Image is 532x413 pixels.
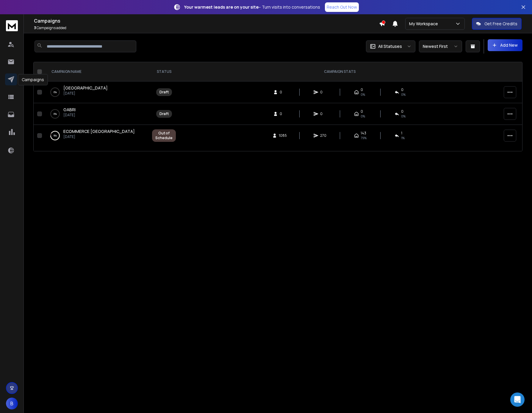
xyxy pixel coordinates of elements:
div: Out of Schedule [155,131,173,140]
p: – Turn visits into conversations [184,4,320,10]
span: 3 [34,25,36,30]
div: Draft [159,90,169,95]
span: 0 [320,90,326,95]
p: Reach Out Now [327,4,357,10]
span: 0 [320,112,326,116]
div: Open Intercom Messenger [510,392,525,407]
div: Draft [159,112,169,116]
button: Get Free Credits [472,18,522,30]
td: 0%GABRI[DATE] [44,103,148,125]
span: 0 [280,112,286,116]
p: Get Free Credits [484,21,517,27]
span: 1 % [401,136,405,140]
p: 0 % [54,111,57,117]
p: [DATE] [63,113,76,117]
th: CAMPAIGN NAME [44,62,148,81]
th: CAMPAIGN STATS [179,62,500,81]
p: All Statuses [378,43,402,49]
span: 0 [401,87,403,92]
span: 1085 [279,133,287,138]
a: [GEOGRAPHIC_DATA] [63,85,108,91]
div: Campaigns [18,74,48,85]
span: 270 [320,133,326,138]
a: GABRI [63,107,76,113]
a: Reach Out Now [325,2,359,12]
span: 1 [401,131,402,136]
span: 0 [361,87,363,92]
span: 0% [401,114,406,119]
p: Campaigns added [34,26,379,30]
button: Add New [488,39,522,51]
span: 0 [361,109,363,114]
span: ECOMMERCE [GEOGRAPHIC_DATA] [63,128,135,134]
strong: Your warmest leads are on your site [184,4,259,10]
td: 9%ECOMMERCE [GEOGRAPHIC_DATA][DATE] [44,125,148,147]
p: 9 % [54,133,57,139]
p: My Workspace [409,21,440,27]
p: 0 % [54,89,57,95]
span: [GEOGRAPHIC_DATA] [63,85,108,91]
p: [DATE] [63,134,135,139]
span: 79 % [361,136,367,140]
button: B [6,398,18,409]
a: ECOMMERCE [GEOGRAPHIC_DATA] [63,128,135,134]
p: [DATE] [63,91,108,96]
span: 0% [361,114,365,119]
span: 143 [361,131,366,136]
button: Newest First [419,40,462,52]
td: 0%[GEOGRAPHIC_DATA][DATE] [44,81,148,103]
span: 0% [361,92,365,97]
span: 0 [280,90,286,95]
th: STATUS [148,62,179,81]
img: logo [6,20,18,31]
span: 0% [401,92,406,97]
h1: Campaigns [34,17,379,24]
span: 0 [401,109,403,114]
